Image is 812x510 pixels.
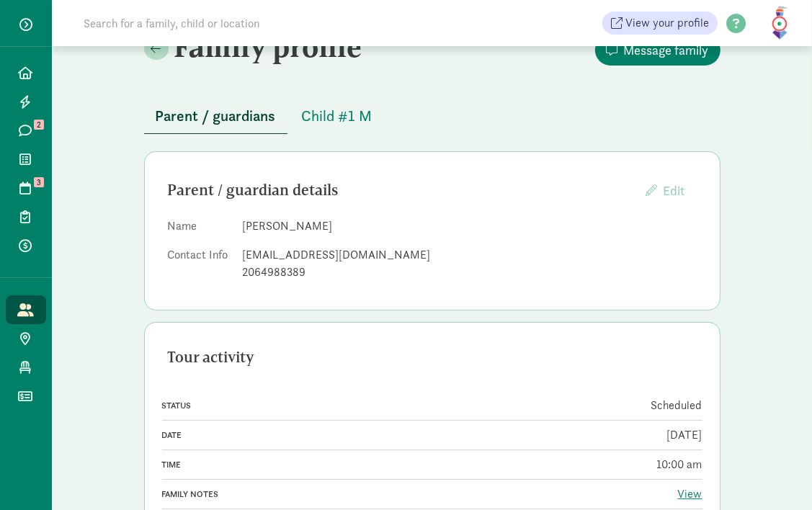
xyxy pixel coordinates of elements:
div: Scheduled [435,397,702,414]
a: View [678,486,702,501]
span: Edit [664,182,685,199]
span: Child #1 M [302,104,372,127]
h2: Family profile [144,30,429,64]
button: Edit [635,175,697,206]
div: [DATE] [435,426,702,444]
button: Message family [595,35,720,66]
div: Tour activity [168,346,697,369]
div: Time [162,458,429,471]
div: Family notes [162,488,429,501]
a: 3 [6,174,46,202]
a: Child #1 M [290,108,384,125]
div: [EMAIL_ADDRESS][DOMAIN_NAME] [243,246,697,264]
div: 10:00 am [435,456,702,473]
button: Parent / guardians [144,99,287,134]
span: 2 [34,120,44,130]
button: Child #1 M [290,99,384,133]
a: 2 [6,116,46,145]
div: Date [162,429,429,442]
div: Parent / guardian details [168,179,635,202]
dt: Name [168,218,231,241]
span: Message family [624,40,709,60]
span: Parent / guardians [156,104,276,127]
iframe: Chat Widget [740,441,812,510]
span: View your profile [625,14,709,32]
a: Parent / guardians [144,108,287,125]
input: Search for a family, child or location [75,9,479,37]
a: View your profile [602,12,718,35]
dt: Contact Info [168,246,231,287]
div: Status [162,399,429,412]
dd: [PERSON_NAME] [243,218,697,235]
div: 2064988389 [243,264,697,281]
span: 3 [34,177,44,187]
